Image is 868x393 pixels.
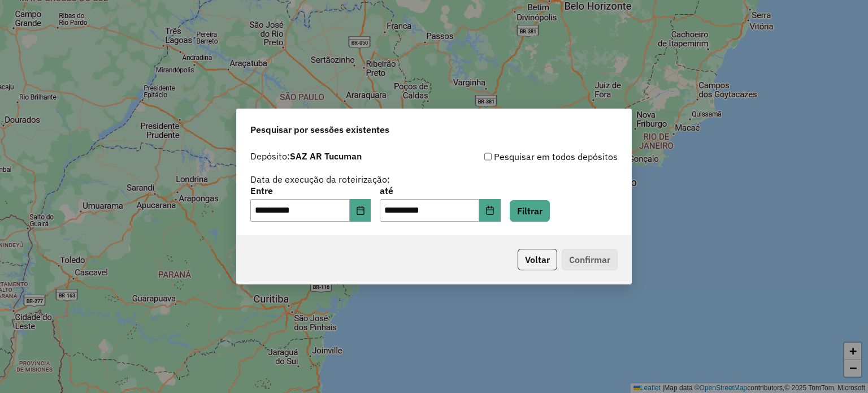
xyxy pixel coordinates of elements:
button: Choose Date [479,199,501,222]
label: até [380,184,500,197]
span: Pesquisar por sessões existentes [250,123,389,136]
strong: SAZ AR Tucuman [290,150,362,162]
label: Entre [250,184,371,197]
button: Filtrar [510,200,550,222]
label: Data de execução da roteirização: [250,172,390,186]
button: Voltar [518,249,557,270]
label: Depósito: [250,149,362,163]
div: Pesquisar em todos depósitos [434,150,618,163]
button: Choose Date [350,199,371,222]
